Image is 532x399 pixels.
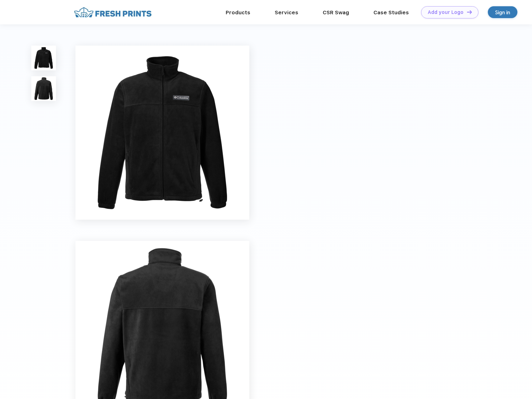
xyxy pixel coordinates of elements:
[495,8,510,16] div: Sign in
[275,9,298,16] a: Services
[488,6,517,18] a: Sign in
[323,9,349,16] a: CSR Swag
[31,46,56,70] img: func=resize&h=100
[428,9,464,15] div: Add your Logo
[31,76,56,101] img: func=resize&h=100
[226,9,250,16] a: Products
[75,46,249,220] img: func=resize&h=640
[467,10,472,14] img: DT
[72,6,154,18] img: fo%20logo%202.webp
